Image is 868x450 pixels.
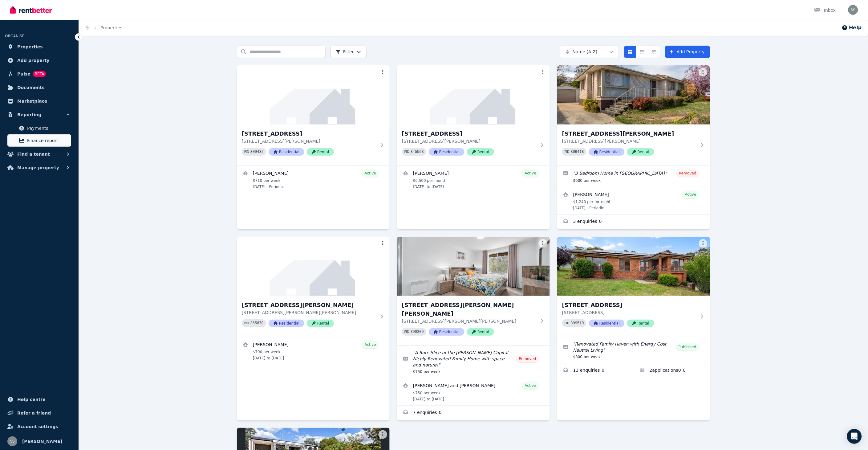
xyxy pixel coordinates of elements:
code: 399510 [571,321,584,325]
small: PID [404,330,409,333]
span: Residential [269,148,304,156]
button: More options [699,68,708,76]
nav: Breadcrumb [79,20,130,36]
span: Residential [269,320,304,327]
a: View details for Derek Chanakira [237,337,390,364]
a: Enquiries for 43 Cumpston Pl, MacGregor [397,406,550,420]
span: Rental [467,328,494,336]
span: Refer a friend [17,409,51,417]
a: 6B Bear Place, Chisholm[STREET_ADDRESS][STREET_ADDRESS][PERSON_NAME]PID 345593ResidentialRental [397,65,550,166]
small: PID [404,150,409,153]
a: Finance report [7,134,71,147]
code: 390209 [411,330,424,334]
a: Applications for 191 Chuculba Cres, Giralang [634,363,710,378]
span: Find a tenant [17,150,50,158]
img: 24B McInnes St, Weston [237,237,390,296]
span: Payments [27,125,69,132]
span: Residential [429,328,464,336]
a: Refer a friend [5,407,74,419]
small: PID [244,321,249,325]
a: Properties [5,41,74,53]
a: Help centre [5,393,74,406]
span: Reporting [17,111,41,118]
button: More options [539,239,547,248]
div: View options [624,46,660,58]
a: 6A Bear Place, Chisholm[STREET_ADDRESS][STREET_ADDRESS][PERSON_NAME]PID 309432ResidentialRental [237,65,390,166]
span: Residential [429,148,464,156]
a: Payments [7,122,71,134]
span: ORGANISE [5,34,24,38]
span: Residential [589,148,625,156]
a: Documents [5,81,74,94]
a: PulseBETA [5,68,74,80]
small: PID [565,321,570,325]
button: More options [379,430,387,439]
span: Add property [17,57,50,64]
button: Name (A-Z) [560,46,619,58]
a: Add property [5,54,74,67]
span: Rental [307,148,334,156]
div: Open Intercom Messenger [847,429,862,444]
button: More options [379,68,387,76]
span: Filter [336,49,354,55]
p: [STREET_ADDRESS] [562,309,696,316]
button: Find a tenant [5,148,74,160]
button: Filter [331,46,367,58]
span: BETA [33,71,46,77]
img: RentBetter [10,5,52,14]
a: 43 Cumpston Pl, MacGregor[STREET_ADDRESS][PERSON_NAME][PERSON_NAME][STREET_ADDRESS][PERSON_NAME][... [397,237,550,346]
span: [PERSON_NAME] [22,438,62,445]
a: Edit listing: A Rare Slice of the Bush Capital – Nicely Renovated Family Home with space and nature! [397,346,550,378]
img: Shiva Sapkota [848,5,858,15]
img: Shiva Sapkota [7,436,17,446]
button: More options [379,239,387,248]
span: Manage property [17,164,59,171]
img: 191 Chuculba Cres, Giralang [557,237,710,296]
img: 43 Cumpston Pl, MacGregor [397,237,550,296]
a: Enquiries for 191 Chuculba Cres, Giralang [557,363,634,378]
span: Rental [467,148,494,156]
button: Compact list view [636,46,648,58]
span: Pulse [17,70,30,78]
span: Properties [17,43,43,51]
span: Documents [17,84,45,91]
h3: [STREET_ADDRESS] [562,301,696,309]
span: Rental [627,148,654,156]
h3: [STREET_ADDRESS][PERSON_NAME] [242,301,376,309]
a: Properties [101,25,123,30]
button: Reporting [5,108,74,121]
span: Rental [627,320,654,327]
a: 191 Chuculba Cres, Giralang[STREET_ADDRESS][STREET_ADDRESS]PID 399510ResidentialRental [557,237,710,337]
a: View details for Chelsie Wood-jordan and Jackson Millers [397,378,550,405]
span: Help centre [17,396,46,403]
span: Rental [307,320,334,327]
a: View details for Derek Chanakira [397,166,550,193]
a: Enquiries for 24A McInnes Street, Weston [557,215,710,229]
span: Marketplace [17,97,47,105]
button: Expanded list view [648,46,660,58]
a: Add Property [665,46,710,58]
a: View details for Amanda Baker [557,187,710,214]
small: PID [244,150,249,153]
a: Edit listing: 3 Bedroom Home in Weston [557,166,710,187]
a: Edit listing: Renovated Family Haven with Energy Cost Neutral Living [557,337,710,363]
a: Account settings [5,420,74,433]
button: More options [539,68,547,76]
span: Residential [589,320,625,327]
p: [STREET_ADDRESS][PERSON_NAME] [242,138,376,144]
button: Card view [624,46,636,58]
span: Name (A-Z) [573,49,598,55]
button: Help [842,24,862,31]
a: Marketplace [5,95,74,107]
img: 6A Bear Place, Chisholm [237,65,390,125]
span: Finance report [27,137,69,144]
h3: [STREET_ADDRESS] [242,129,376,138]
div: Inbox [814,7,836,13]
code: 345593 [411,150,424,154]
a: 24B McInnes St, Weston[STREET_ADDRESS][PERSON_NAME][STREET_ADDRESS][PERSON_NAME][PERSON_NAME]PID ... [237,237,390,337]
p: [STREET_ADDRESS][PERSON_NAME][PERSON_NAME] [242,309,376,316]
p: [STREET_ADDRESS][PERSON_NAME] [562,138,696,144]
small: PID [565,150,570,153]
img: 6B Bear Place, Chisholm [397,65,550,125]
a: 24A McInnes Street, Weston[STREET_ADDRESS][PERSON_NAME][STREET_ADDRESS][PERSON_NAME]PID 309418Res... [557,65,710,166]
